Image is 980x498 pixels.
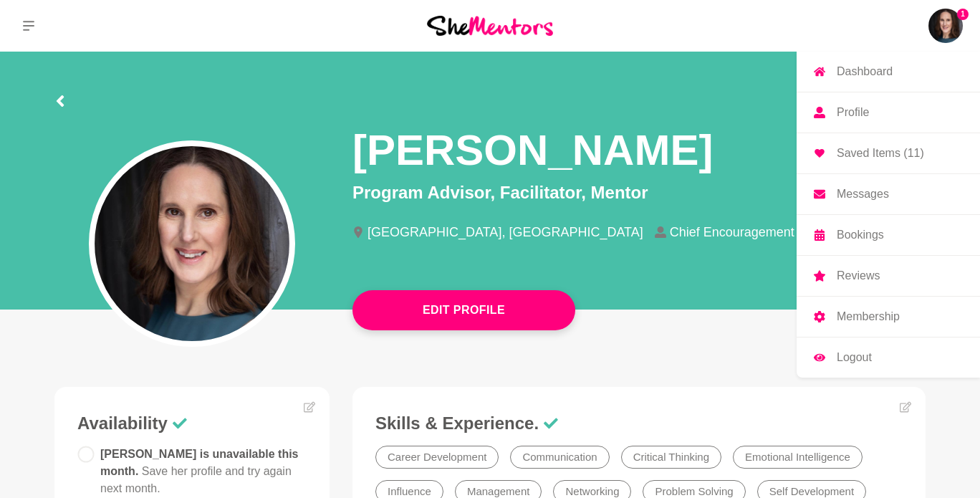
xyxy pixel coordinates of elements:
[352,123,713,177] h1: [PERSON_NAME]
[928,9,963,43] a: Julia Ridout1DashboardProfileSaved Items (11)MessagesBookingsReviewsMembershipLogout
[100,465,292,494] span: Save her profile and try again next month.
[837,270,880,282] p: Reviews
[797,92,980,133] a: Profile
[655,226,847,239] li: Chief Encouragement Officer
[928,9,963,43] img: Julia Ridout
[375,413,903,434] h3: Skills & Experience.
[837,229,884,241] p: Bookings
[797,256,980,296] a: Reviews
[427,16,553,35] img: She Mentors Logo
[837,188,889,200] p: Messages
[797,215,980,255] a: Bookings
[837,148,924,159] p: Saved Items (11)
[352,290,575,330] button: Edit Profile
[837,107,869,118] p: Profile
[837,66,893,77] p: Dashboard
[837,311,900,322] p: Membership
[77,413,307,434] h3: Availability
[837,352,872,363] p: Logout
[352,226,655,239] li: [GEOGRAPHIC_DATA], [GEOGRAPHIC_DATA]
[797,174,980,214] a: Messages
[797,52,980,92] a: Dashboard
[352,180,926,206] p: Program Advisor, Facilitator, Mentor
[100,448,299,494] span: [PERSON_NAME] is unavailable this month.
[957,9,969,20] span: 1
[797,133,980,173] a: Saved Items (11)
